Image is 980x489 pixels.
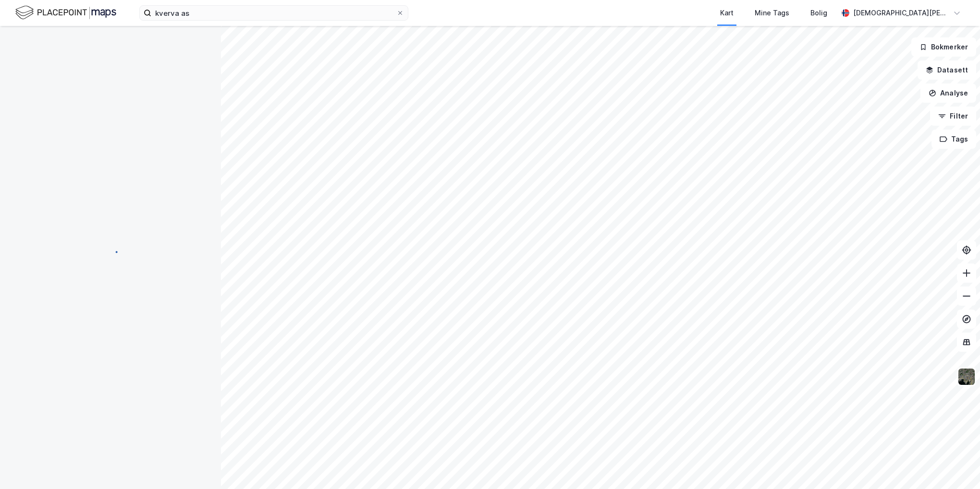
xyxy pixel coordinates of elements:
[853,7,949,19] div: [DEMOGRAPHIC_DATA][PERSON_NAME]
[957,368,976,386] img: 9k=
[920,83,976,103] button: Analyse
[810,7,827,19] div: Bolig
[103,244,118,260] img: spinner.a6d8c91a73a9ac5275cf975e30b51cfb.svg
[932,443,980,489] iframe: Chat Widget
[931,130,976,149] button: Tags
[151,6,396,20] input: Søk på adresse, matrikkel, gårdeiere, leietakere eller personer
[720,7,734,19] div: Kart
[15,4,116,21] img: logo.f888ab2527a4732fd821a326f86c7f29.svg
[930,107,976,126] button: Filter
[918,60,976,80] button: Datasett
[911,37,976,57] button: Bokmerker
[755,7,789,19] div: Mine Tags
